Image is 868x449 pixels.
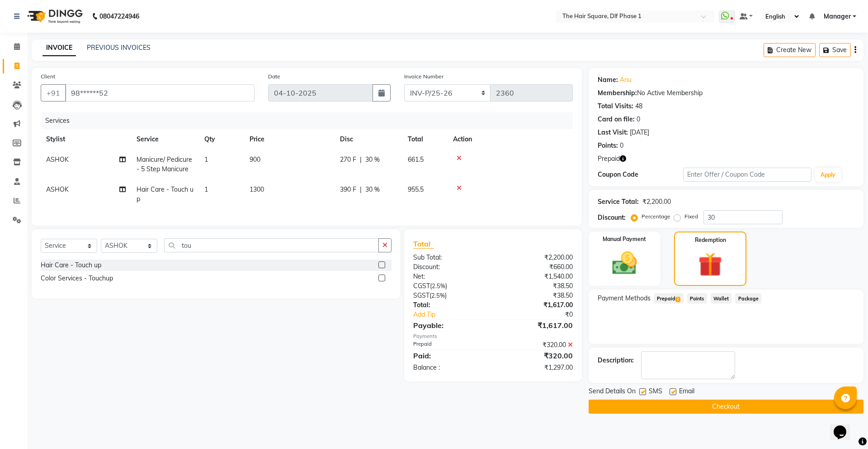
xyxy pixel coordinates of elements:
[250,185,264,193] span: 1300
[404,72,443,81] label: Invoice Number
[406,281,493,291] div: ( )
[598,170,683,179] div: Coupon Code
[406,320,493,331] div: Payable:
[589,400,863,414] button: Checkout
[493,262,579,272] div: ₹660.00
[413,239,434,249] span: Total
[598,294,651,303] span: Payment Methods
[493,253,579,262] div: ₹2,200.00
[46,185,69,193] span: ASHOK
[204,185,208,193] span: 1
[642,212,670,221] label: Percentage
[365,155,380,164] span: 30 %
[448,129,573,150] th: Action
[41,72,55,81] label: Client
[413,333,573,340] div: Payments
[131,129,199,150] th: Service
[598,101,633,111] div: Total Visits:
[493,281,579,291] div: ₹38.50
[635,101,642,111] div: 48
[137,155,192,173] span: Manicure/ Pedicure - 5 Step Manicure
[830,413,859,440] iframe: chat widget
[598,356,634,365] div: Description:
[41,261,101,270] div: Hair Care - Touch up
[42,112,580,129] div: Services
[406,340,493,350] div: Prepaid
[598,154,620,164] span: Prepaid
[99,4,139,29] b: 08047224946
[204,155,208,164] span: 1
[735,293,761,304] span: Package
[402,129,448,150] th: Total
[41,129,131,150] th: Stylist
[687,293,707,304] span: Points
[493,300,579,310] div: ₹1,617.00
[46,155,69,164] span: ASHOK
[199,129,244,150] th: Qty
[41,274,113,283] div: Color Services - Touchup
[598,75,618,85] div: Name:
[507,310,579,319] div: ₹0
[598,128,628,137] div: Last Visit:
[340,185,356,194] span: 390 F
[413,291,429,299] span: SGST
[431,292,445,299] span: 2.5%
[408,185,424,193] span: 955.5
[764,43,816,57] button: Create New
[406,291,493,300] div: ( )
[654,293,684,304] span: Prepaid
[620,75,632,85] a: Anu
[406,262,493,272] div: Discount:
[23,4,85,29] img: logo
[603,235,646,243] label: Manual Payment
[493,320,579,331] div: ₹1,617.00
[65,84,255,101] input: Search by Name/Mobile/Email/Code
[695,236,726,244] label: Redemption
[493,350,579,361] div: ₹320.00
[432,282,445,290] span: 2.5%
[598,88,637,98] div: Membership:
[408,155,424,164] span: 661.5
[87,43,151,52] a: PREVIOUS INVOICES
[620,141,623,150] div: 0
[493,291,579,300] div: ₹38.50
[637,115,640,124] div: 0
[406,253,493,262] div: Sub Total:
[691,250,730,280] img: _gift.svg
[684,212,698,221] label: Fixed
[164,238,379,252] input: Search or Scan
[406,350,493,361] div: Paid:
[815,168,841,182] button: Apply
[598,88,854,98] div: No Active Membership
[675,297,680,302] span: 2
[630,128,649,137] div: [DATE]
[493,340,579,350] div: ₹320.00
[642,197,671,207] div: ₹2,200.00
[268,72,280,81] label: Date
[819,43,851,57] button: Save
[649,386,662,398] span: SMS
[493,363,579,372] div: ₹1,297.00
[406,310,507,319] a: Add Tip
[493,272,579,281] div: ₹1,540.00
[250,155,260,164] span: 900
[604,249,645,278] img: _cash.svg
[824,12,851,21] span: Manager
[244,129,335,150] th: Price
[413,282,430,290] span: CGST
[679,386,694,398] span: Email
[598,141,618,150] div: Points:
[42,40,76,56] a: INVOICE
[711,293,732,304] span: Wallet
[137,185,193,203] span: Hair Care - Touch up
[360,155,362,164] span: |
[406,300,493,310] div: Total:
[360,185,362,194] span: |
[406,363,493,372] div: Balance :
[598,115,635,124] div: Card on file:
[340,155,356,164] span: 270 F
[589,386,636,398] span: Send Details On
[41,84,66,101] button: +91
[406,272,493,281] div: Net:
[598,213,626,222] div: Discount:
